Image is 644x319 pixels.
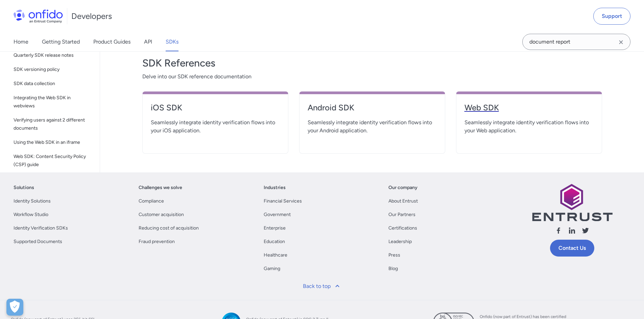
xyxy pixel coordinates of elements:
[14,184,34,192] a: Solutions
[6,299,23,316] div: Cookie Preferences
[11,49,94,62] a: Quarterly SDK release notes
[71,11,112,22] h1: Developers
[388,184,418,192] a: Our company
[593,8,630,25] a: Support
[581,227,590,235] svg: Follow us X (Twitter)
[42,32,80,51] a: Getting Started
[464,102,594,118] a: Web SDK
[388,238,412,246] a: Leadership
[14,32,28,51] a: Home
[14,238,62,246] a: Supported Documents
[151,102,280,113] h4: iOS SDK
[14,51,92,59] span: Quarterly SDK release notes
[264,238,285,246] a: Education
[11,136,94,149] a: Using the Web SDK in an iframe
[11,63,94,76] a: SDK versioning policy
[151,118,280,135] span: Seamlessly integrate identity verification flows into your iOS application.
[264,211,291,219] a: Government
[93,32,130,51] a: Product Guides
[142,73,602,81] span: Delve into our SDK reference documentation
[142,56,602,70] h3: SDK References
[139,184,182,192] a: Challenges we solve
[264,197,302,205] a: Financial Services
[6,299,23,316] button: Open Preferences
[531,184,613,221] img: Entrust logo
[139,211,184,219] a: Customer acquisition
[11,172,94,186] a: SDK accessibility statement (VPAT)
[308,118,437,135] span: Seamlessly integrate identity verification flows into your Android application.
[388,265,398,273] a: Blog
[464,102,594,113] h4: Web SDK
[11,113,94,135] a: Verifying users against 2 different documents
[14,116,92,132] span: Verifying users against 2 different documents
[144,32,152,51] a: API
[581,227,590,237] a: Follow us X (Twitter)
[388,224,417,232] a: Certifications
[522,34,630,50] input: Onfido search input field
[464,118,594,135] span: Seamlessly integrate identity verification flows into your Web application.
[14,153,92,169] span: Web SDK: Content Security Policy (CSP) guide
[139,224,199,232] a: Reducing cost of acquisition
[550,240,594,257] a: Contact Us
[617,38,625,46] svg: Clear search field button
[388,251,400,259] a: Press
[11,150,94,171] a: Web SDK: Content Security Policy (CSP) guide
[14,138,92,147] span: Using the Web SDK in an iframe
[264,184,286,192] a: Industries
[14,211,48,219] a: Workflow Studio
[11,77,94,90] a: SDK data collection
[554,227,563,237] a: Follow us facebook
[388,197,418,205] a: About Entrust
[14,65,92,74] span: SDK versioning policy
[14,197,51,205] a: Identity Solutions
[308,102,437,118] a: Android SDK
[299,278,345,294] a: Back to top
[264,265,280,273] a: Gaming
[139,238,175,246] a: Fraud prevention
[554,227,563,235] svg: Follow us facebook
[14,9,63,23] img: Onfido Logo
[388,211,415,219] a: Our Partners
[14,224,68,232] a: Identity Verification SDKs
[14,94,92,110] span: Integrating the Web SDK in webviews
[568,227,576,235] svg: Follow us linkedin
[264,224,286,232] a: Enterprise
[166,32,178,51] a: SDKs
[264,251,287,259] a: Healthcare
[139,197,164,205] a: Compliance
[568,227,576,237] a: Follow us linkedin
[11,91,94,113] a: Integrating the Web SDK in webviews
[151,102,280,118] a: iOS SDK
[14,80,92,88] span: SDK data collection
[308,102,437,113] h4: Android SDK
